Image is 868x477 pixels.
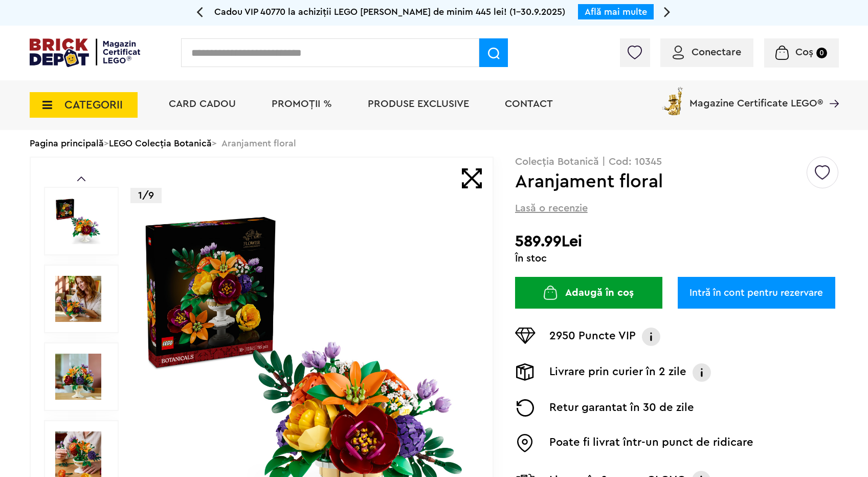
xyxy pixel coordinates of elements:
a: Prev [77,177,85,181]
a: Intră în cont pentru rezervare [678,277,835,309]
img: Puncte VIP [515,328,536,344]
a: Conectare [673,47,741,57]
span: CATEGORII [64,99,123,111]
p: Colecția Botanică | Cod: 10345 [515,157,839,167]
img: Livrare [515,363,536,381]
img: Easybox [515,434,536,452]
div: > > Aranjament floral [30,130,839,157]
img: Info VIP [641,328,661,346]
div: În stoc [515,253,839,264]
a: PROMOȚII % [272,99,332,109]
a: Produse exclusive [368,99,469,109]
small: 0 [816,48,827,58]
a: Card Cadou [169,99,236,109]
p: Livrare prin curier în 2 zile [549,363,686,382]
a: Contact [505,99,553,109]
h2: 589.99Lei [515,232,839,251]
a: Află mai multe [585,7,647,16]
p: Poate fi livrat într-un punct de ridicare [549,434,753,452]
p: Retur garantat în 30 de zile [549,399,694,417]
a: Magazine Certificate LEGO® [823,85,839,95]
img: Aranjament floral LEGO 10345 [55,354,101,400]
p: 2950 Puncte VIP [549,328,636,346]
img: Info livrare prin curier [692,363,712,382]
a: Pagina principală [30,139,104,148]
span: Magazine Certificate LEGO® [689,85,823,109]
h1: Aranjament floral [515,172,806,191]
span: Cadou VIP 40770 la achiziții LEGO [PERSON_NAME] de minim 445 lei! (1-30.9.2025) [214,7,565,16]
a: LEGO Colecția Botanică [109,139,212,148]
img: Aranjament floral [55,276,101,322]
img: Aranjament floral [55,198,101,244]
button: Adaugă în coș [515,277,662,309]
p: 1/9 [130,188,162,203]
span: Lasă o recenzie [515,201,588,215]
span: Coș [795,47,813,57]
span: Conectare [692,47,741,57]
img: Returnare [515,399,536,417]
